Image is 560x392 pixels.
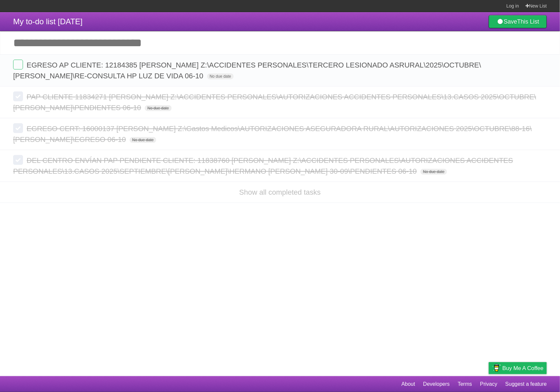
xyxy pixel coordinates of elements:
img: Buy me a coffee [492,363,501,374]
span: EGRESO CERT: 16000137 [PERSON_NAME] Z:\Gastos Medicos\AUTORIZACIONES ASEGURADORA RURAL\AUTORIZACI... [13,125,532,144]
label: Done [13,123,23,133]
span: EGRESO AP CLIENTE: 12184385 [PERSON_NAME] Z:\ACCIDENTES PERSONALES\TERCERO LESIONADO ASRURAL\2025... [13,61,481,80]
span: My to-do list [DATE] [13,17,83,26]
span: Buy me a coffee [503,363,544,374]
a: Terms [458,378,472,390]
label: Done [13,60,23,69]
span: PAP CLIENTE 11834271 [PERSON_NAME] Z:\ACCIDENTES PERSONALES\AUTORIZACIONES ACCIDENTES PERSONALES\... [13,93,536,112]
span: No due date [420,169,447,175]
span: No due date [130,137,156,143]
a: Buy me a coffee [489,362,547,374]
span: No due date [207,73,234,79]
b: This List [517,18,539,25]
a: Developers [423,378,450,390]
a: Suggest a feature [506,378,547,390]
span: No due date [145,105,171,111]
label: Done [13,91,23,101]
a: Show all completed tasks [239,188,321,196]
a: Privacy [480,378,497,390]
label: Done [13,155,23,165]
a: About [401,378,415,390]
span: DEL CENTRO ENVÍAN PAP PENDIENTE CLIENTE: 11838760 [PERSON_NAME] Z:\ACCIDENTES PERSONALES\AUTORIZA... [13,156,513,175]
a: SaveThis List [489,15,547,28]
